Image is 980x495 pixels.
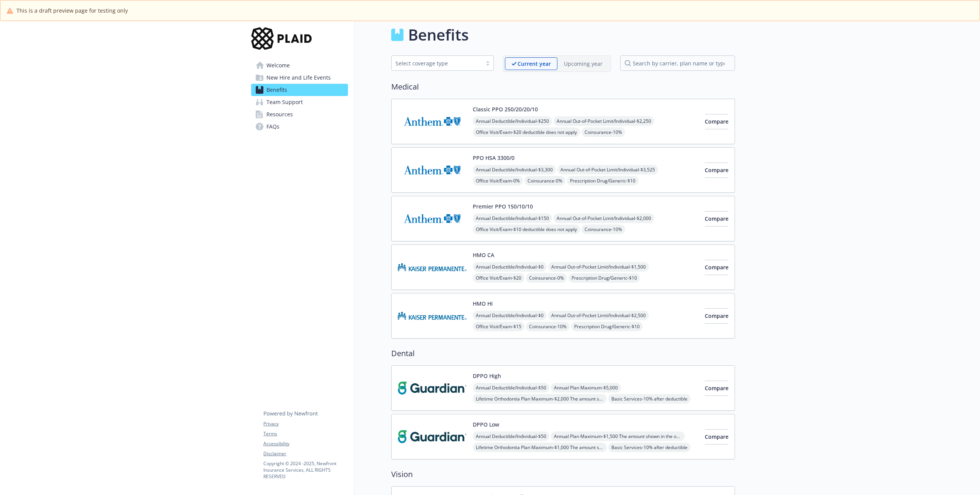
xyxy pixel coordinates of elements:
span: Lifetime Orthodontia Plan Maximum - $2,000 The amount shown in the out of network field is your c... [473,394,607,404]
span: Compare [705,264,728,271]
span: Office Visit/Exam - 0% [473,176,523,186]
span: Annual Plan Maximum - $5,000 [551,383,621,392]
span: New Hire and Life Events [266,72,331,84]
h1: Benefits [408,23,469,46]
img: Anthem Blue Cross carrier logo [398,154,467,186]
span: Annual Out-of-Pocket Limit/Individual - $3,525 [557,165,658,174]
span: Basic Services - 10% after deductible [608,394,691,404]
span: Compare [705,215,728,222]
a: Resources [251,108,348,120]
span: Office Visit/Exam - $20 deductible does not apply [473,127,580,137]
button: PPO HSA 3300/0 [473,154,514,162]
span: Annual Plan Maximum - $1,500 The amount shown in the out of network field is your combined Calend... [551,431,685,441]
button: Compare [705,163,728,178]
p: Copyright © 2024 - 2025 , Newfront Insurance Services, ALL RIGHTS RESERVED [263,460,348,480]
span: Coinsurance - 10% [581,225,625,234]
span: Annual Out-of-Pocket Limit/Individual - $2,250 [554,116,654,126]
img: Kaiser Permanente Insurance Company carrier logo [398,251,467,283]
span: Lifetime Orthodontia Plan Maximum - $1,000 The amount shown in the out of network field is your c... [473,443,607,452]
h2: Medical [391,81,735,93]
span: Annual Out-of-Pocket Limit/Individual - $1,500 [548,262,649,272]
span: Annual Deductible/Individual - $50 [473,431,549,441]
span: Prescription Drug/Generic - $10 [571,322,643,331]
button: HMO HI [473,300,493,308]
button: Compare [705,114,728,129]
button: Compare [705,381,728,396]
h2: Dental [391,348,735,359]
img: Kaiser Permanente of Hawaii carrier logo [398,300,467,332]
span: Compare [705,166,728,174]
span: Benefits [266,84,287,96]
button: Classic PPO 250/20/20/10 [473,105,538,113]
a: Team Support [251,96,348,108]
button: DPPO Low [473,420,499,428]
span: Annual Deductible/Individual - $0 [473,262,547,272]
span: Resources [266,108,293,120]
button: Compare [705,260,728,275]
h2: Vision [391,469,735,480]
a: Welcome [251,59,348,72]
span: Annual Deductible/Individual - $0 [473,311,547,320]
img: Anthem Blue Cross carrier logo [398,202,467,235]
a: Terms [263,430,348,437]
p: Upcoming year [564,60,603,68]
img: Anthem Blue Cross carrier logo [398,105,467,138]
span: Annual Out-of-Pocket Limit/Individual - $2,000 [554,213,654,223]
span: Annual Deductible/Individual - $250 [473,116,552,126]
a: Accessibility [263,440,348,447]
span: This is a draft preview page for testing only [16,7,128,15]
span: Office Visit/Exam - $10 deductible does not apply [473,225,580,234]
span: Compare [705,384,728,392]
a: New Hire and Life Events [251,72,348,84]
button: Compare [705,308,728,324]
span: Basic Services - 10% after deductible [608,443,691,452]
button: Premier PPO 150/10/10 [473,202,533,210]
span: Compare [705,118,728,125]
span: Team Support [266,96,303,108]
img: Guardian carrier logo [398,372,467,404]
span: Office Visit/Exam - $20 [473,273,524,283]
p: Current year [518,60,551,68]
span: Annual Deductible/Individual - $50 [473,383,549,392]
div: Select coverage type [395,59,478,67]
span: Prescription Drug/Generic - $10 [567,176,639,186]
span: Compare [705,312,728,319]
button: DPPO High [473,372,501,380]
img: Guardian carrier logo [398,420,467,453]
a: FAQs [251,120,348,133]
span: Coinsurance - 0% [524,176,565,186]
span: Office Visit/Exam - $15 [473,322,524,331]
span: Welcome [266,59,290,72]
button: HMO CA [473,251,494,259]
span: Coinsurance - 0% [526,273,567,283]
a: Privacy [263,420,348,427]
span: Coinsurance - 10% [581,127,625,137]
span: Annual Out-of-Pocket Limit/Individual - $2,500 [548,311,649,320]
span: Compare [705,433,728,440]
span: FAQs [266,120,279,133]
a: Benefits [251,84,348,96]
span: Annual Deductible/Individual - $3,300 [473,165,556,174]
button: Compare [705,211,728,226]
a: Disclaimer [263,450,348,457]
span: Prescription Drug/Generic - $10 [568,273,640,283]
span: Annual Deductible/Individual - $150 [473,213,552,223]
span: Coinsurance - 10% [526,322,570,331]
input: search by carrier, plan name or type [620,55,735,71]
button: Compare [705,429,728,445]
